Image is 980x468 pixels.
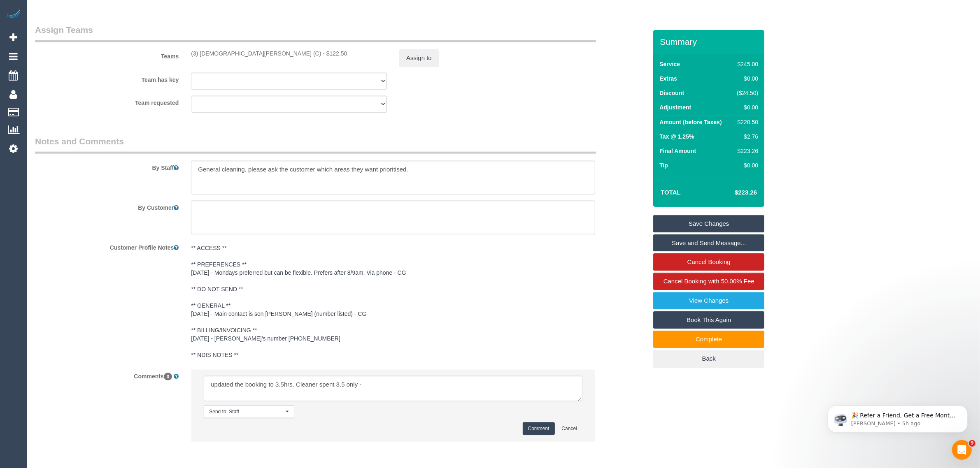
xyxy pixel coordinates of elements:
label: Tip [659,161,668,169]
a: Save and Send Message... [653,234,764,252]
div: $223.26 [734,147,759,155]
div: $0.00 [734,161,759,169]
label: Final Amount [659,147,696,155]
label: Discount [659,89,684,97]
pre: ** ACCESS ** ** PREFERENCES ** [DATE] - Mondays preferred but can be flexible. Prefers after 8/9a... [191,244,595,359]
label: Service [659,60,680,68]
label: Comments [29,369,185,380]
a: Cancel Booking with 50.00% Fee [653,273,764,290]
img: Automaid Logo [5,8,21,20]
label: Teams [29,49,185,60]
div: $0.00 [734,74,759,83]
label: Amount (before Taxes) [659,118,722,126]
label: By Customer [29,201,185,212]
h3: Summary [660,37,760,46]
a: Complete [653,331,764,348]
strong: Total [661,189,681,196]
a: Save Changes [653,215,764,232]
h4: $223.26 [710,189,757,196]
div: ($24.50) [734,89,759,97]
label: Team requested [29,96,185,107]
iframe: Intercom notifications message [815,388,980,446]
button: Cancel [556,422,582,435]
iframe: Intercom live chat [952,440,972,460]
label: Customer Profile Notes [29,241,185,252]
div: $2.76 [734,132,759,141]
legend: Assign Teams [35,24,596,42]
a: Back [653,350,764,367]
a: Book This Again [653,311,764,329]
a: Cancel Booking [653,253,764,271]
label: Tax @ 1.25% [659,132,694,141]
div: $245.00 [734,60,759,68]
div: $0.00 [734,103,759,111]
label: Extras [659,74,677,83]
button: Comment [523,422,555,435]
label: Adjustment [659,103,691,111]
label: Team has key [29,73,185,84]
button: Send to: Staff [204,405,294,418]
span: 9 [969,440,975,447]
div: 3.5 hours x $35.00/hour [191,49,387,58]
a: View Changes [653,292,764,309]
span: 0 [164,373,172,380]
div: $220.50 [734,118,759,126]
span: Send to: Staff [209,408,284,415]
legend: Notes and Comments [35,135,596,154]
button: Assign to [399,49,439,67]
label: By Staff [29,161,185,172]
span: Cancel Booking with 50.00% Fee [663,278,754,285]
